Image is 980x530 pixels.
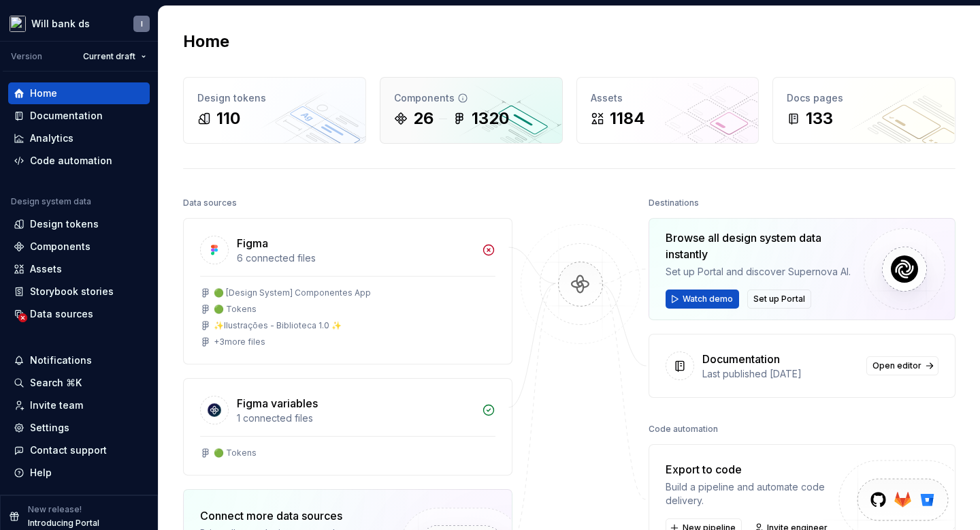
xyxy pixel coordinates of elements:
[10,16,26,32] img: 5ef8224e-fd7a-45c0-8e66-56d3552b678a.png
[214,320,342,331] div: ✨Ilustrações - Biblioteca 1.0 ✨
[183,193,237,213] div: Data sources
[747,290,811,309] button: Set up Portal
[214,287,371,298] div: 🟢 [Design System] Componentes App
[30,217,99,231] div: Design tokens
[11,51,42,62] div: Version
[237,235,268,251] div: Figma
[380,77,563,144] a: Components261320
[30,307,93,321] div: Data sources
[30,87,57,100] div: Home
[183,218,512,364] a: Figma6 connected files🟢 [Design System] Componentes App🟢 Tokens✨Ilustrações - Biblioteca 1.0 ✨+3m...
[8,303,150,325] a: Data sources
[872,360,921,371] span: Open editor
[8,394,150,416] a: Invite team
[30,109,103,123] div: Documentation
[8,281,150,302] a: Storybook stories
[30,240,91,253] div: Components
[8,417,150,439] a: Settings
[649,420,718,439] div: Code automation
[683,294,733,305] span: Watch demo
[30,354,92,367] div: Notifications
[666,290,739,309] button: Watch demo
[772,77,955,144] a: Docs pages133
[787,91,941,105] div: Docs pages
[8,349,150,371] button: Notifications
[11,196,91,207] div: Design system data
[200,508,377,524] div: Connect more data sources
[214,304,257,315] div: 🟢 Tokens
[30,376,82,390] div: Search ⌘K
[806,108,833,129] div: 133
[866,356,938,375] a: Open editor
[237,395,318,411] div: Figma variables
[8,372,150,394] button: Search ⌘K
[8,439,150,461] button: Contact support
[30,131,73,145] div: Analytics
[472,108,509,129] div: 1320
[8,150,150,172] a: Code automation
[666,230,853,262] div: Browse all design system data instantly
[28,518,99,529] p: Introducing Portal
[30,399,83,412] div: Invite team
[216,108,240,129] div: 110
[8,127,150,149] a: Analytics
[8,105,150,127] a: Documentation
[591,91,745,105] div: Assets
[214,448,257,458] div: 🟢 Tokens
[214,337,265,347] div: + 3 more files
[610,108,645,129] div: 1184
[666,265,853,279] div: Set up Portal and discover Supernova AI.
[8,258,150,280] a: Assets
[183,378,512,476] a: Figma variables1 connected files🟢 Tokens
[8,462,150,484] button: Help
[237,251,474,265] div: 6 connected files
[8,213,150,235] a: Design tokens
[28,504,82,515] p: New release!
[183,77,366,144] a: Design tokens110
[83,51,135,62] span: Current draft
[141,18,143,29] div: I
[30,421,69,435] div: Settings
[197,91,352,105] div: Design tokens
[3,9,155,38] button: Will bank dsI
[30,154,112,168] div: Code automation
[77,47,152,66] button: Current draft
[30,285,114,298] div: Storybook stories
[30,262,62,276] div: Assets
[394,91,549,105] div: Components
[649,193,699,213] div: Destinations
[666,480,840,508] div: Build a pipeline and automate code delivery.
[413,108,434,129] div: 26
[31,17,90,31] div: Will bank ds
[702,351,780,367] div: Documentation
[753,294,805,305] span: Set up Portal
[30,466,52,480] div: Help
[8,82,150,104] a: Home
[666,461,840,478] div: Export to code
[237,411,474,425] div: 1 connected files
[183,31,229,52] h2: Home
[8,236,150,258] a: Components
[30,443,107,457] div: Contact support
[576,77,759,144] a: Assets1184
[702,367,858,381] div: Last published [DATE]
